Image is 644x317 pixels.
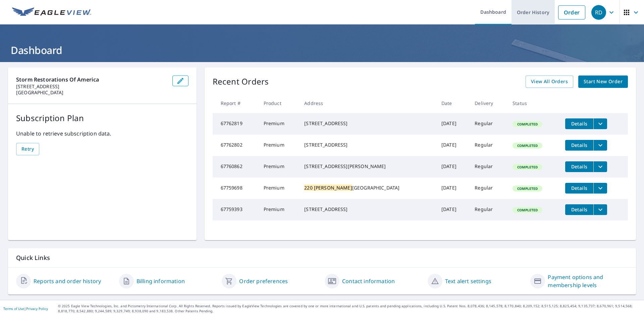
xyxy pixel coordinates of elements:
[304,184,431,191] div: [GEOGRAPHIC_DATA]
[213,156,258,177] td: 67760862
[513,165,542,169] span: Completed
[469,156,507,177] td: Regular
[304,163,431,170] div: [STREET_ADDRESS][PERSON_NAME]
[526,75,573,88] a: View All Orders
[565,118,593,129] button: detailsBtn-67762819
[593,140,607,151] button: filesDropdownBtn-67762802
[213,93,258,113] th: Report #
[445,277,491,285] a: Text alert settings
[565,161,593,172] button: detailsBtn-67760862
[436,135,469,156] td: [DATE]
[16,75,167,84] p: Storm Restorations of America
[3,307,48,311] p: |
[569,185,589,191] span: Details
[16,112,189,124] p: Subscription Plan
[436,177,469,199] td: [DATE]
[565,183,593,194] button: detailsBtn-67759698
[342,277,395,285] a: Contact information
[239,277,288,285] a: Order preferences
[12,7,91,17] img: EV Logo
[569,120,589,127] span: Details
[436,199,469,220] td: [DATE]
[565,204,593,215] button: detailsBtn-67759393
[569,163,589,170] span: Details
[469,177,507,199] td: Regular
[513,122,542,126] span: Completed
[258,135,299,156] td: Premium
[3,306,24,311] a: Terms of Use
[58,304,641,314] p: © 2025 Eagle View Technologies, Inc. and Pictometry International Corp. All Rights Reserved. Repo...
[16,143,39,155] button: Retry
[304,184,352,191] mark: 220 [PERSON_NAME]
[16,254,628,262] p: Quick Links
[436,113,469,135] td: [DATE]
[469,113,507,135] td: Regular
[213,113,258,135] td: 67762819
[26,306,48,311] a: Privacy Policy
[548,273,628,289] a: Payment options and membership levels
[258,199,299,220] td: Premium
[258,93,299,113] th: Product
[16,129,189,138] p: Unable to retrieve subscription data.
[304,120,431,127] div: [STREET_ADDRESS]
[137,277,185,285] a: Billing information
[578,75,628,88] a: Start New Order
[593,118,607,129] button: filesDropdownBtn-67762819
[584,77,623,86] span: Start New Order
[436,93,469,113] th: Date
[16,84,167,90] p: [STREET_ADDRESS]
[531,77,568,86] span: View All Orders
[513,143,542,148] span: Completed
[569,206,589,213] span: Details
[507,93,560,113] th: Status
[565,140,593,151] button: detailsBtn-67762802
[34,277,101,285] a: Reports and order history
[213,135,258,156] td: 67762802
[8,43,636,57] h1: Dashboard
[213,199,258,220] td: 67759393
[436,156,469,177] td: [DATE]
[21,145,34,153] span: Retry
[469,135,507,156] td: Regular
[258,113,299,135] td: Premium
[469,93,507,113] th: Delivery
[591,5,606,20] div: RD
[299,93,436,113] th: Address
[513,186,542,191] span: Completed
[593,183,607,194] button: filesDropdownBtn-67759698
[258,156,299,177] td: Premium
[16,90,167,96] p: [GEOGRAPHIC_DATA]
[558,5,585,19] a: Order
[569,142,589,148] span: Details
[593,161,607,172] button: filesDropdownBtn-67760862
[304,142,431,148] div: [STREET_ADDRESS]
[304,206,431,213] div: [STREET_ADDRESS]
[593,204,607,215] button: filesDropdownBtn-67759393
[258,177,299,199] td: Premium
[469,199,507,220] td: Regular
[213,75,269,88] p: Recent Orders
[513,208,542,212] span: Completed
[213,177,258,199] td: 67759698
